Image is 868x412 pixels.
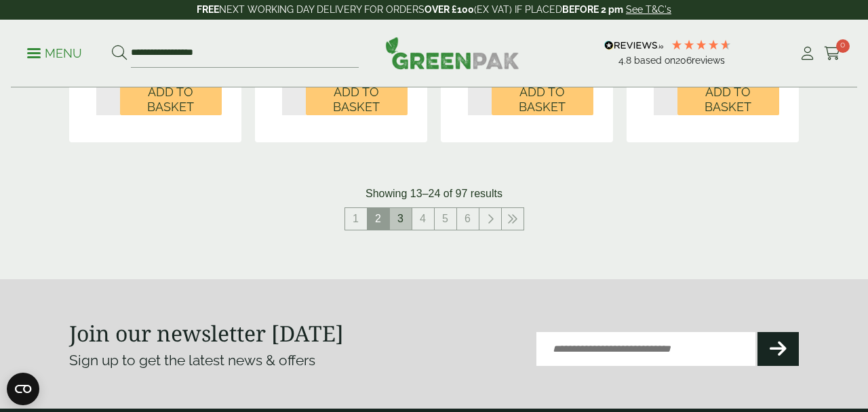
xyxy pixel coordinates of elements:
img: GreenPak Supplies [385,37,519,69]
i: Cart [824,47,841,60]
span: Add to Basket [130,85,212,114]
strong: Join our newsletter [DATE] [69,318,344,348]
a: 0 [824,43,841,64]
a: 1 [345,208,367,230]
i: My Account [799,47,816,60]
div: 4.79 Stars [671,39,732,51]
a: 5 [435,208,456,230]
p: Sign up to get the latest news & offers [69,350,397,371]
a: 6 [457,208,479,230]
p: Menu [27,45,82,62]
a: See T&C's [626,4,671,15]
span: 2 [368,208,389,230]
button: Add to Basket [306,83,408,115]
span: Add to Basket [315,85,398,114]
span: 206 [675,55,692,66]
a: 3 [390,208,412,230]
span: Based on [634,55,675,66]
a: Menu [27,45,82,59]
strong: OVER £100 [425,4,474,15]
span: Add to Basket [501,85,584,114]
button: Add to Basket [492,83,593,115]
p: Showing 13–24 of 97 results [366,186,502,202]
img: REVIEWS.io [604,41,663,50]
a: 4 [412,208,434,230]
span: 4.8 [618,55,634,66]
strong: FREE [197,4,219,15]
span: reviews [692,55,725,66]
span: Add to Basket [687,85,770,114]
button: Add to Basket [120,83,222,115]
span: 0 [836,39,850,53]
button: Add to Basket [677,83,779,115]
button: Open CMP widget [7,373,39,405]
strong: BEFORE 2 pm [562,4,623,15]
